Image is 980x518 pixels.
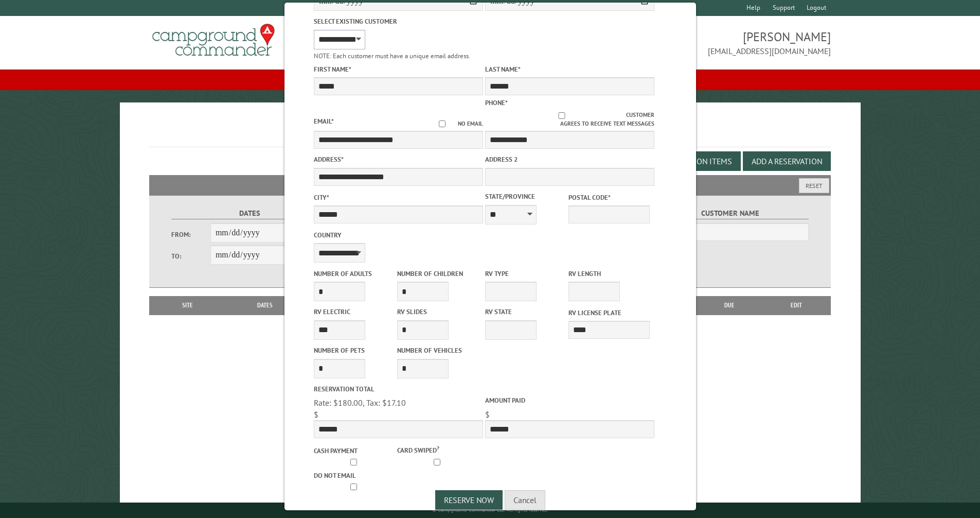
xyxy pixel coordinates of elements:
label: Address [314,154,483,164]
button: Reserve Now [435,490,503,510]
label: First Name [314,64,483,74]
label: State/Province [485,192,566,201]
h1: Reservations [149,119,831,147]
button: Reset [799,178,829,193]
label: No email [426,119,483,128]
label: RV Length [568,269,650,279]
span: $ [485,409,490,420]
label: Number of Vehicles [397,346,478,355]
th: Site [154,296,221,315]
img: Campground Commander [149,20,278,60]
label: Postal Code [568,193,650,202]
span: Rate: $180.00, Tax: $17.10 [314,398,406,408]
small: NOTE: Each customer must have a unique email address. [314,51,470,60]
button: Add a Reservation [743,151,831,171]
label: RV Type [485,269,566,279]
label: Number of Children [397,269,478,279]
label: To: [171,251,210,261]
label: Number of Pets [314,346,395,355]
label: Customer agrees to receive text messages [485,111,654,128]
th: Due [697,296,762,315]
label: City [314,193,483,202]
label: Number of Adults [314,269,395,279]
th: Edit [762,296,831,315]
label: Country [314,230,483,240]
a: ? [437,444,439,452]
button: Edit Add-on Items [652,151,741,171]
span: $ [314,409,318,420]
h2: Filters [149,175,831,195]
input: Customer agrees to receive text messages [497,112,626,119]
label: Select existing customer [314,16,483,26]
label: Address 2 [485,154,654,164]
label: RV Slides [397,307,478,317]
label: Card swiped [397,444,478,455]
label: Email [314,117,334,126]
label: Dates [171,208,328,219]
label: From: [171,230,210,239]
th: Dates [221,296,309,315]
label: RV Electric [314,307,395,317]
label: Do not email [314,471,395,480]
label: RV License Plate [568,308,650,318]
label: Amount paid [485,395,654,405]
small: © Campground Commander LLC. All rights reserved. [432,507,548,513]
label: Reservation Total [314,384,483,394]
button: Cancel [505,490,545,510]
label: RV State [485,307,566,317]
label: Last Name [485,64,654,74]
input: No email [426,120,458,127]
label: Phone [485,98,508,107]
label: Cash payment [314,446,395,456]
label: Customer Name [652,208,809,219]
